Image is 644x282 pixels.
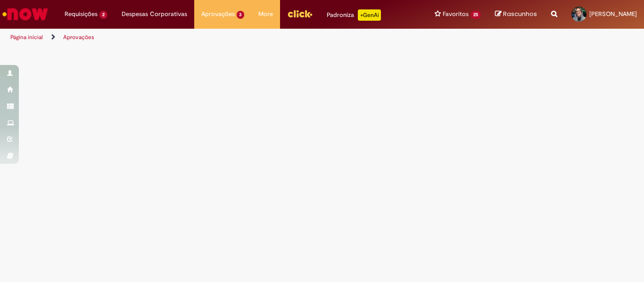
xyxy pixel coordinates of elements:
img: ServiceNow [1,5,50,24]
a: Página inicial [10,33,43,41]
span: Requisições [65,9,98,19]
img: click_logo_yellow_360x200.png [287,7,313,21]
span: More [258,9,273,19]
span: Favoritos [443,9,469,19]
span: 2 [99,11,107,19]
span: [PERSON_NAME] [589,10,637,18]
div: Padroniza [327,9,381,21]
span: Despesas Corporativas [122,9,187,19]
p: +GenAi [358,9,381,21]
a: Rascunhos [495,10,537,19]
span: Rascunhos [503,9,537,18]
ul: Trilhas de página [7,29,422,46]
span: 25 [471,11,481,19]
span: 3 [237,11,245,19]
span: Aprovações [201,9,235,19]
a: Aprovações [63,33,94,41]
